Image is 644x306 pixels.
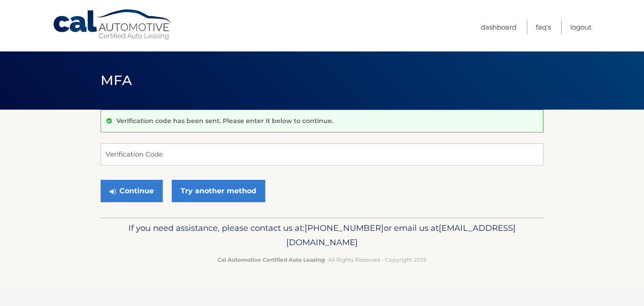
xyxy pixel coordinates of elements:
[570,20,592,34] a: Logout
[116,117,333,125] p: Verification code has been sent. Please enter it below to continue.
[101,143,543,166] input: Verification Code
[286,223,516,247] span: [EMAIL_ADDRESS][DOMAIN_NAME]
[481,20,517,34] a: Dashboard
[217,256,325,263] strong: Cal Automotive Certified Auto Leasing
[106,255,538,264] p: - All Rights Reserved - Copyright 2025
[305,223,384,233] span: [PHONE_NUMBER]
[52,9,173,41] a: Cal Automotive
[106,221,538,250] p: If you need assistance, please contact us at: or email us at
[172,180,265,202] a: Try another method
[101,180,163,202] button: Continue
[536,20,551,34] a: FAQ's
[101,72,132,89] span: MFA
